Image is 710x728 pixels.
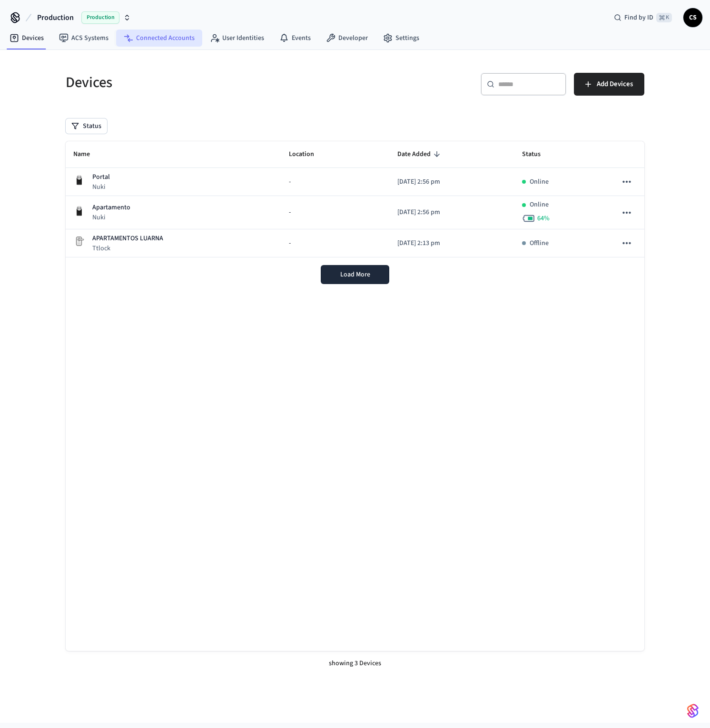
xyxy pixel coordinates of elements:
div: Find by ID⌘ K [606,9,680,26]
button: CS [683,8,702,27]
p: Ttlock [92,244,163,253]
span: Name [73,147,102,162]
a: Connected Accounts [116,30,202,47]
div: showing 3 Devices [66,651,644,676]
span: Status [522,147,553,162]
img: SeamLogoGradient.69752ec5.svg [687,703,699,718]
p: [DATE] 2:56 pm [397,207,507,217]
a: Devices [2,30,51,47]
button: Add Devices [574,73,644,96]
a: ACS Systems [51,30,116,47]
p: [DATE] 2:56 pm [397,177,507,187]
a: User Identities [202,30,272,47]
span: Production [81,11,119,24]
img: Placeholder Lock Image [73,236,85,247]
a: Settings [375,30,427,47]
p: Offline [530,238,549,248]
h5: Devices [66,73,349,92]
span: - [289,207,291,217]
span: Find by ID [624,13,653,22]
span: Production [37,12,74,23]
p: Online [530,200,549,210]
span: 64 % [537,214,550,223]
span: Add Devices [597,78,633,90]
span: Load More [340,270,370,279]
p: APARTAMENTOS LUARNA [92,234,163,244]
button: Status [66,118,107,134]
img: Nuki Smart Lock 3.0 Pro Black, Front [73,205,85,216]
p: Online [530,177,549,187]
table: sticky table [66,141,644,257]
span: Date Added [397,147,443,162]
a: Events [272,30,318,47]
span: - [289,177,291,187]
p: Apartamento [92,203,130,213]
p: Nuki [92,182,110,192]
a: Developer [318,30,375,47]
p: [DATE] 2:13 pm [397,238,507,248]
span: CS [684,9,701,26]
img: Nuki Smart Lock 3.0 Pro Black, Front [73,174,85,186]
span: Location [289,147,326,162]
p: Portal [92,172,110,182]
span: - [289,238,291,248]
p: Nuki [92,213,130,222]
button: Load More [321,265,389,284]
span: ⌘ K [656,13,672,22]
